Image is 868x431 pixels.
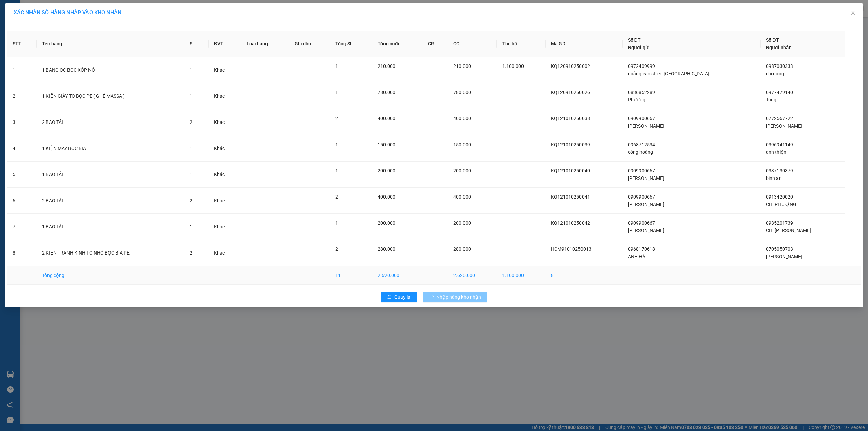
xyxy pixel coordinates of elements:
[330,31,372,57] th: Tổng SL
[551,220,590,226] span: KQ121010250042
[628,63,655,69] span: 0972409999
[378,116,395,121] span: 400.000
[766,97,776,102] span: Tùng
[497,266,546,285] td: 1.100.000
[551,142,590,147] span: KQ121010250039
[628,194,655,200] span: 0909900667
[448,266,497,285] td: 2.620.000
[766,168,793,173] span: 0337130379
[335,194,338,200] span: 2
[7,109,37,135] td: 3
[7,57,37,83] td: 1
[190,224,192,229] span: 1
[766,116,793,121] span: 0772567722
[372,266,422,285] td: 2.620.000
[37,31,184,57] th: Tên hàng
[850,10,856,15] span: close
[241,31,289,57] th: Loại hàng
[453,142,471,147] span: 150.000
[209,31,241,57] th: ĐVT
[628,45,650,50] span: Người gửi
[381,292,417,302] button: rollbackQuay lại
[497,31,546,57] th: Thu hộ
[209,135,241,162] td: Khác
[766,246,793,252] span: 0705050703
[37,83,184,109] td: 1 KIỆN GIẤY TO BỌC PE ( GHẾ MASSA )
[628,97,645,102] span: Phương
[37,162,184,188] td: 1 BAO TẢI
[7,214,37,240] td: 7
[387,295,392,300] span: rollback
[766,90,793,95] span: 0977479140
[335,142,338,147] span: 1
[628,246,655,252] span: 0968170618
[766,194,793,200] span: 0913420020
[766,149,786,155] span: anh thiện
[330,266,372,285] td: 11
[190,93,192,99] span: 1
[766,63,793,69] span: 0987030333
[378,90,395,95] span: 780.000
[628,37,641,43] span: Số ĐT
[453,168,471,173] span: 200.000
[766,142,793,147] span: 0396941149
[453,194,471,200] span: 400.000
[378,63,395,69] span: 210.000
[502,63,524,69] span: 1.100.000
[453,90,471,95] span: 780.000
[209,240,241,266] td: Khác
[335,90,338,95] span: 1
[546,31,622,57] th: Mã GD
[436,293,481,301] span: Nhập hàng kho nhận
[628,228,664,233] span: [PERSON_NAME]
[335,220,338,226] span: 1
[37,240,184,266] td: 2 KIỆN TRANH KÍNH TO NHỎ BỌC BÌA PE
[766,254,802,259] span: [PERSON_NAME]
[37,266,184,285] td: Tổng cộng
[190,119,192,125] span: 2
[209,109,241,135] td: Khác
[209,162,241,188] td: Khác
[766,202,796,207] span: CHỊ PHƯỢNG
[378,142,395,147] span: 150.000
[551,116,590,121] span: KQ121010250038
[209,83,241,109] td: Khác
[448,31,497,57] th: CC
[551,194,590,200] span: KQ121010250041
[453,63,471,69] span: 210.000
[190,198,192,203] span: 2
[190,172,192,177] span: 1
[7,162,37,188] td: 5
[628,168,655,173] span: 0909900667
[335,116,338,121] span: 2
[37,57,184,83] td: 1 BẢNG QC BỌC XỐP NỔ
[190,146,192,151] span: 1
[422,31,448,57] th: CR
[378,246,395,252] span: 280.000
[453,220,471,226] span: 200.000
[766,37,779,43] span: Số ĐT
[766,71,784,76] span: chị dung
[423,292,487,302] button: Nhập hàng kho nhận
[844,3,863,22] button: Close
[551,246,591,252] span: HCM91010250013
[7,135,37,162] td: 4
[628,149,653,155] span: công hoàng
[209,188,241,214] td: Khác
[184,31,209,57] th: SL
[289,31,330,57] th: Ghi chú
[7,83,37,109] td: 2
[37,135,184,162] td: 1 KIỆN MÁY BỌC BÌA
[453,246,471,252] span: 280.000
[209,57,241,83] td: Khác
[335,63,338,69] span: 1
[378,220,395,226] span: 200.000
[628,254,645,259] span: ANH HÀ
[7,31,37,57] th: STT
[190,250,192,256] span: 2
[628,175,664,181] span: [PERSON_NAME]
[766,45,792,50] span: Người nhận
[766,175,782,181] span: bình an
[372,31,422,57] th: Tổng cước
[766,123,802,129] span: [PERSON_NAME]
